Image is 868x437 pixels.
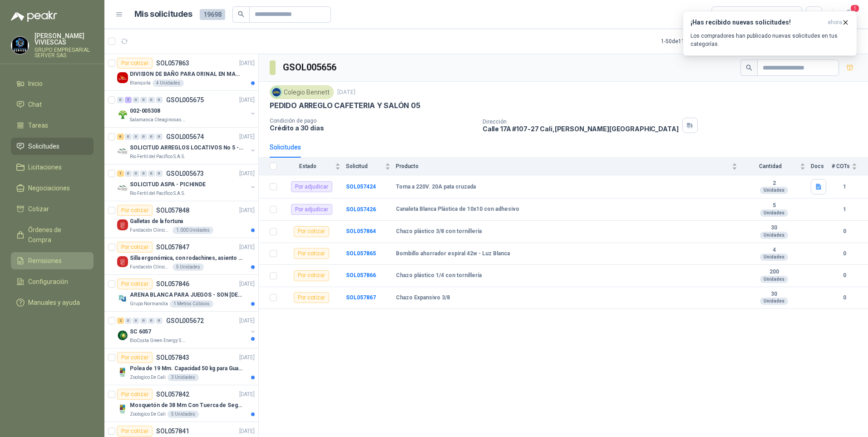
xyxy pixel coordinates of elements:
a: 2 0 0 0 0 0 GSOL005672[DATE] Company LogoSC 6057BioCosta Green Energy S.A.S [117,315,256,344]
a: Por cotizarSOL057846[DATE] Company LogoARENA BLANCA PARA JUEGOS - SON [DEMOGRAPHIC_DATA].31 METRO... [104,275,258,312]
span: Configuración [28,277,68,287]
b: 2 [743,180,805,187]
div: Por adjudicar [291,204,332,215]
div: Todas [717,10,736,20]
div: 0 [117,97,124,103]
p: [DATE] [239,317,255,325]
b: Chazo plástico 1/4 con tornillería [396,272,482,279]
a: 0 7 0 0 0 0 GSOL005675[DATE] Company Logo002-005308Salamanca Oleaginosas SAS [117,94,256,124]
b: Canaleta Blanca Plástica de 10x10 con adhesivo [396,206,519,213]
p: SOL057848 [156,207,189,214]
div: 0 [133,134,139,140]
span: Solicitudes [28,141,59,151]
div: 0 [148,97,155,103]
p: Silla ergonómica, con rodachines, asiento ajustable en altura, espaldar alto, [130,254,243,263]
div: Por adjudicar [291,181,332,192]
p: Fundación Clínica Shaio [130,263,171,271]
img: Company Logo [117,256,128,267]
img: Company Logo [117,183,128,194]
div: 0 [125,318,132,324]
div: Por cotizar [294,248,329,259]
p: Condición de pago [270,118,475,124]
div: Unidades [760,187,788,194]
a: Negociaciones [11,179,94,197]
a: SOL057426 [346,206,376,213]
b: 5 [743,202,805,209]
img: Logo peakr [11,11,57,22]
p: [DATE] [239,96,255,104]
b: 30 [743,224,805,232]
a: Chat [11,96,94,113]
div: 0 [156,97,163,103]
b: Toma a 220V. 20A pata cruzada [396,184,476,191]
div: 0 [133,97,139,103]
p: Zoologico De Cali [130,411,166,418]
b: 0 [832,249,857,258]
span: Manuales y ayuda [28,298,80,308]
img: Company Logo [117,146,128,157]
div: Unidades [760,276,788,283]
p: Salamanca Oleaginosas SAS [130,116,187,124]
p: GSOL005673 [166,170,204,177]
div: 0 [156,318,163,324]
p: [DATE] [239,169,255,178]
b: SOL057865 [346,250,376,257]
b: SOL057866 [346,272,376,278]
a: Solicitudes [11,138,94,155]
th: Solicitud [346,158,396,175]
div: 0 [140,134,147,140]
b: 1 [832,205,857,214]
img: Company Logo [11,37,29,54]
div: 0 [140,170,147,177]
div: Por cotizar [117,242,153,253]
div: 0 [140,97,147,103]
p: Los compradores han publicado nuevas solicitudes en tus categorías. [690,32,849,48]
span: Producto [396,163,730,169]
span: Cantidad [743,163,798,169]
p: Rio Fertil del Pacífico S.A.S. [130,153,185,160]
b: 0 [832,271,857,280]
a: Inicio [11,75,94,92]
button: 1 [841,6,857,23]
p: ARENA BLANCA PARA JUEGOS - SON [DEMOGRAPHIC_DATA].31 METROS CUBICOS [130,291,243,299]
b: Chazo Expansivo 3/8 [396,294,450,302]
div: Unidades [760,253,788,261]
th: Docs [811,158,832,175]
b: 1 [832,183,857,191]
span: Solicitud [346,163,383,169]
a: Licitaciones [11,159,94,176]
img: Company Logo [117,109,128,120]
p: [DATE] [239,427,255,436]
b: 0 [832,227,857,236]
a: 1 0 0 0 0 0 GSOL005673[DATE] Company LogoSOLICITUD ASPA - PICHINDERio Fertil del Pacífico S.A.S. [117,168,256,197]
h3: GSOL005656 [283,60,338,74]
div: Por cotizar [117,426,153,437]
div: 5 Unidades [168,411,199,418]
button: ¡Has recibido nuevas solicitudes!ahora Los compradores han publicado nuevas solicitudes en tus ca... [683,11,857,56]
div: 0 [133,318,139,324]
a: SOL057867 [346,294,376,301]
b: Bombillo ahorrador espiral 42w - Luz Blanca [396,250,510,258]
div: 2 [117,318,124,324]
p: SOL057842 [156,391,189,397]
div: 3 Unidades [168,374,199,381]
a: 6 0 0 0 0 0 GSOL005674[DATE] Company LogoSOLICITUD ARREGLOS LOCATIVOS No 5 - PICHINDERio Fertil d... [117,131,256,160]
div: Por cotizar [117,58,153,69]
div: 0 [133,170,139,177]
a: Remisiones [11,252,94,269]
b: SOL057424 [346,184,376,190]
p: Galletas de la fortuna [130,217,183,226]
span: Inicio [28,79,43,89]
div: 0 [148,318,155,324]
div: Colegio Bennett [270,85,334,99]
a: Por cotizarSOL057847[DATE] Company LogoSilla ergonómica, con rodachines, asiento ajustable en alt... [104,238,258,275]
span: Negociaciones [28,183,70,193]
img: Company Logo [117,330,128,341]
div: 1 - 50 de 11526 [661,34,723,49]
p: [DATE] [239,243,255,252]
p: GSOL005672 [166,318,204,324]
p: Grupo Normandía [130,300,168,308]
div: Por cotizar [294,270,329,281]
h3: ¡Has recibido nuevas solicitudes! [690,19,824,26]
